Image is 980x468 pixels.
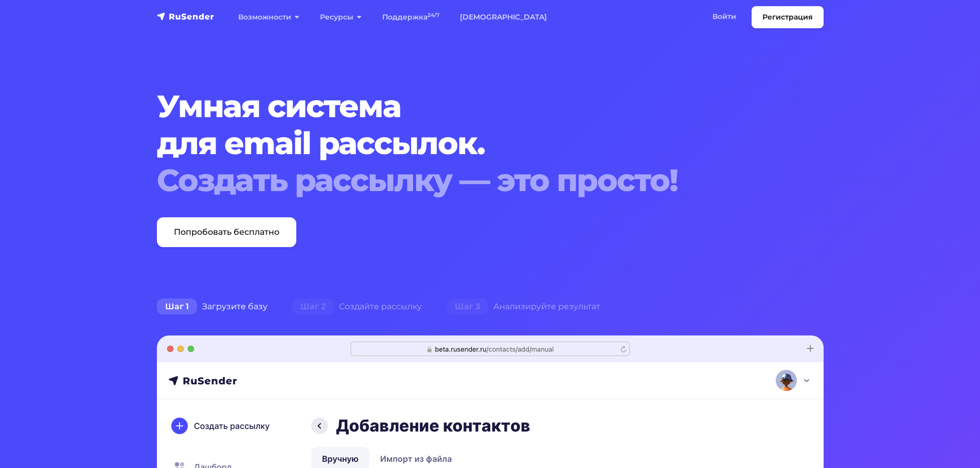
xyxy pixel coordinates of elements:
[145,296,280,317] div: Загрузите базу
[157,298,197,315] span: Шаг 1
[157,88,767,199] h1: Умная система для email рассылок.
[157,11,215,22] img: RuSender
[427,12,439,18] sup: 24/7
[310,7,372,28] a: Ресурсы
[280,296,434,317] div: Создайте рассылку
[450,7,557,28] a: [DEMOGRAPHIC_DATA]
[372,7,450,28] a: Поддержка24/7
[292,298,334,315] span: Шаг 2
[228,7,310,28] a: Возможности
[752,6,824,28] a: Регистрация
[447,298,488,315] span: Шаг 3
[434,296,613,317] div: Анализируйте результат
[157,162,767,199] div: Создать рассылку — это просто!
[157,217,296,247] a: Попробовать бесплатно
[702,6,746,27] a: Войти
